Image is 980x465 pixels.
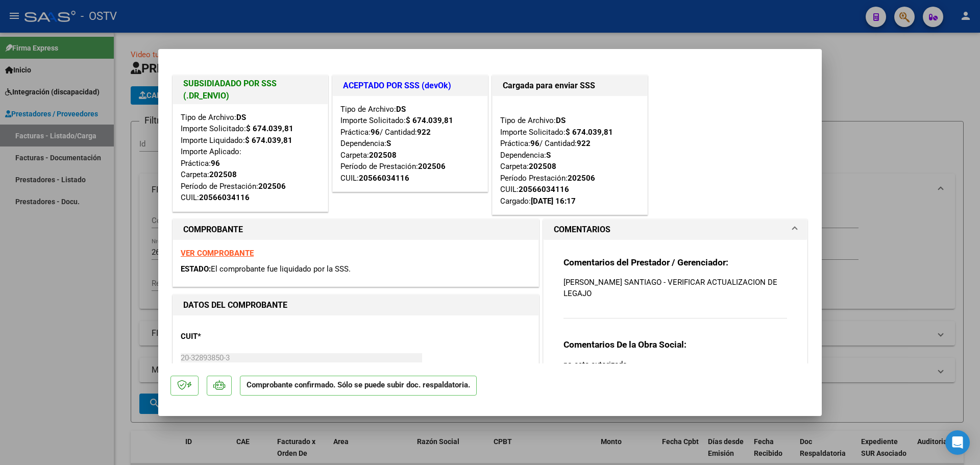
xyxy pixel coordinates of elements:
strong: 96 [530,139,540,148]
strong: $ 674.039,81 [246,124,293,133]
strong: 202506 [258,182,286,191]
div: COMENTARIOS [544,240,807,417]
strong: DATOS DEL COMPROBANTE [183,300,287,310]
strong: S [546,151,551,160]
div: Tipo de Archivo: Importe Solicitado: Práctica: / Cantidad: Dependencia: Carpeta: Período de Prest... [340,104,480,184]
strong: 202506 [568,174,595,183]
div: 20566034116 [359,173,409,184]
strong: 202506 [418,162,446,171]
strong: $ 674.039,81 [406,116,453,125]
strong: [DATE] 16:17 [531,197,576,206]
strong: S [386,139,391,148]
strong: 96 [211,159,220,168]
div: Tipo de Archivo: Importe Solicitado: Práctica: / Cantidad: Dependencia: Carpeta: Período Prestaci... [500,104,640,207]
h1: Cargada para enviar SSS [503,80,637,92]
h1: ACEPTADO POR SSS (devOk) [343,80,477,92]
strong: 922 [417,128,431,137]
div: Tipo de Archivo: Importe Solicitado: Importe Liquidado: Importe Aplicado: Práctica: Carpeta: Perí... [181,112,320,204]
mat-expansion-panel-header: COMENTARIOS [544,219,807,240]
p: no esta autorizado. [563,359,787,370]
div: 20566034116 [199,192,250,204]
strong: 202508 [529,162,556,171]
strong: 96 [371,128,380,137]
strong: Comentarios del Prestador / Gerenciador: [563,257,728,267]
span: El comprobante fue liquidado por la SSS. [211,264,351,274]
strong: DS [396,105,406,114]
div: 20566034116 [519,184,569,195]
h1: COMENTARIOS [554,224,610,236]
a: VER COMPROBANTE [181,249,254,258]
strong: COMPROBANTE [183,225,243,234]
p: [PERSON_NAME] SANTIAGO - VERIFICAR ACTUALIZACION DE LEGAJO [563,277,787,299]
strong: Comentarios De la Obra Social: [563,339,687,350]
span: ESTADO: [181,264,211,274]
strong: $ 674.039,81 [566,128,613,137]
p: Comprobante confirmado. Sólo se puede subir doc. respaldatoria. [240,376,477,396]
strong: DS [556,116,566,125]
strong: 922 [577,139,591,148]
strong: $ 674.039,81 [245,136,292,145]
div: Open Intercom Messenger [945,430,970,455]
strong: 202508 [369,151,397,160]
h1: SUBSIDIADADO POR SSS (.DR_ENVIO) [183,78,317,102]
strong: 202508 [209,170,237,179]
strong: DS [236,113,246,122]
p: CUIT [181,331,286,342]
